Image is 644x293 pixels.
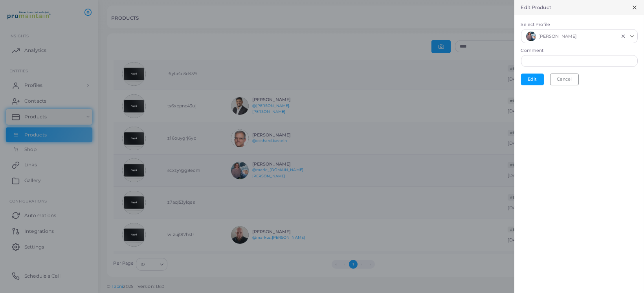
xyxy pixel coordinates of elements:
button: Edit [521,74,544,85]
div: Search for option [521,29,638,44]
span: [PERSON_NAME] [538,33,577,41]
label: Comment [521,48,544,54]
label: Select Profile [521,22,638,28]
input: Search for option [579,31,618,41]
img: avatar [526,31,536,41]
h5: Edit Product [521,5,551,10]
button: Cancel [550,74,579,85]
button: Clear Selected [620,33,626,39]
